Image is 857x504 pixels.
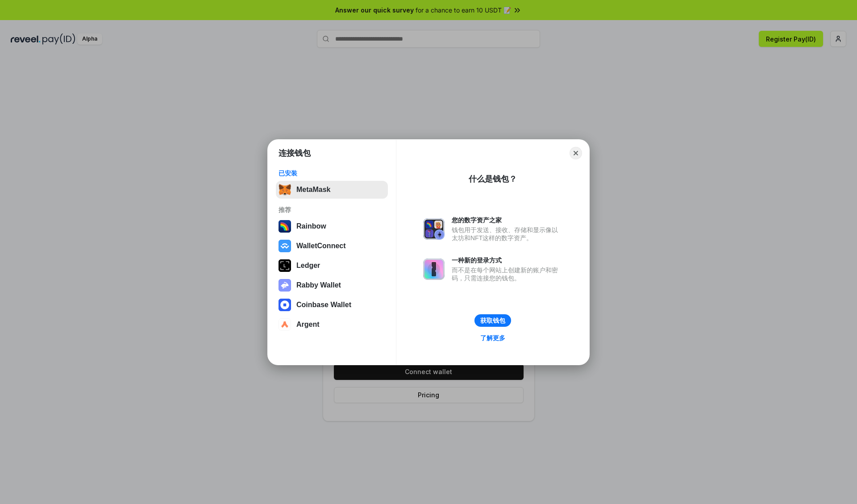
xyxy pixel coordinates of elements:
[452,266,562,282] div: 而不是在每个网站上创建新的账户和密码，只需连接您的钱包。
[474,314,511,327] button: 获取钱包
[452,216,562,224] div: 您的数字资产之家
[452,256,562,264] div: 一种新的登录方式
[279,279,291,292] img: svg+xml,%3Csvg%20xmlns%3D%22http%3A%2F%2Fwww.w3.org%2F2000%2Fsvg%22%20fill%3D%22none%22%20viewBox...
[296,321,320,329] div: Argent
[276,296,388,314] button: Coinbase Wallet
[469,174,517,184] div: 什么是钱包？
[279,169,385,177] div: 已安装
[423,258,445,280] img: svg+xml,%3Csvg%20xmlns%3D%22http%3A%2F%2Fwww.w3.org%2F2000%2Fsvg%22%20fill%3D%22none%22%20viewBox...
[276,257,388,275] button: Ledger
[276,237,388,255] button: WalletConnect
[279,220,291,233] img: svg+xml,%3Csvg%20width%3D%22120%22%20height%3D%22120%22%20viewBox%3D%220%200%20120%20120%22%20fil...
[276,181,388,199] button: MetaMask
[296,186,330,194] div: MetaMask
[423,218,445,240] img: svg+xml,%3Csvg%20xmlns%3D%22http%3A%2F%2Fwww.w3.org%2F2000%2Fsvg%22%20fill%3D%22none%22%20viewBox...
[279,240,291,252] img: svg+xml,%3Csvg%20width%3D%2228%22%20height%3D%2228%22%20viewBox%3D%220%200%2028%2028%22%20fill%3D...
[296,242,346,250] div: WalletConnect
[452,226,562,242] div: 钱包用于发送、接收、存储和显示像以太坊和NFT这样的数字资产。
[475,332,511,344] a: 了解更多
[279,148,311,158] h1: 连接钱包
[276,217,388,235] button: Rainbow
[296,222,326,230] div: Rainbow
[296,281,341,289] div: Rabby Wallet
[296,262,320,270] div: Ledger
[570,147,582,159] button: Close
[279,259,291,272] img: svg+xml,%3Csvg%20xmlns%3D%22http%3A%2F%2Fwww.w3.org%2F2000%2Fsvg%22%20width%3D%2228%22%20height%3...
[276,316,388,333] button: Argent
[279,206,385,214] div: 推荐
[276,276,388,294] button: Rabby Wallet
[480,317,505,325] div: 获取钱包
[279,318,291,331] img: svg+xml,%3Csvg%20width%3D%2228%22%20height%3D%2228%22%20viewBox%3D%220%200%2028%2028%22%20fill%3D...
[279,183,291,196] img: svg+xml,%3Csvg%20fill%3D%22none%22%20height%3D%2233%22%20viewBox%3D%220%200%2035%2033%22%20width%...
[279,299,291,311] img: svg+xml,%3Csvg%20width%3D%2228%22%20height%3D%2228%22%20viewBox%3D%220%200%2028%2028%22%20fill%3D...
[296,301,351,309] div: Coinbase Wallet
[480,334,505,342] div: 了解更多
